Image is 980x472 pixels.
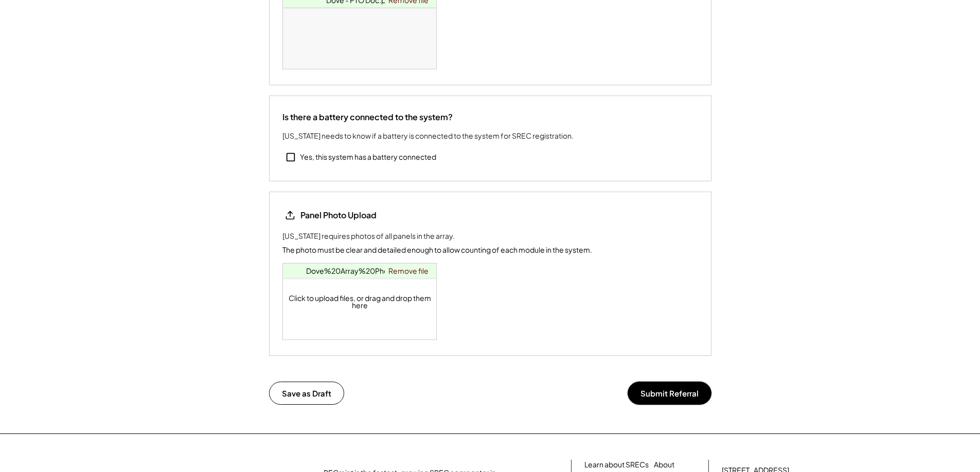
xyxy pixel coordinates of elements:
button: Submit Referral [628,382,711,405]
a: About [654,460,674,470]
div: [US_STATE] requires photos of all panels in the array. [282,231,455,241]
div: [US_STATE] needs to know if a battery is connected to the system for SREC registration. [282,130,574,141]
div: Is there a battery connected to the system? [282,111,453,123]
div: Panel Photo Upload [300,210,377,221]
a: Remove file [385,263,432,278]
a: Learn about SRECs [584,460,649,470]
button: Save as Draft [269,382,344,405]
div: Click to upload files, or drag and drop them here [283,263,437,339]
div: Yes, this system has a battery connected [300,152,436,162]
div: The photo must be clear and detailed enough to allow counting of each module in the system. [282,244,592,255]
a: Dove%20Array%20Photos.pdf [306,266,414,275]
